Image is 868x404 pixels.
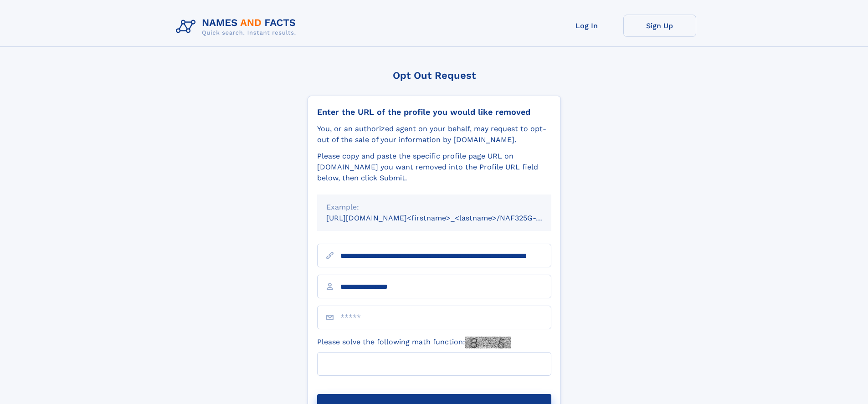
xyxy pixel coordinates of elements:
[623,15,696,37] a: Sign Up
[317,337,511,348] label: Please solve the following math function:
[317,107,551,117] div: Enter the URL of the profile you would like removed
[172,15,303,39] img: Logo Names and Facts
[326,214,569,222] small: [URL][DOMAIN_NAME]<firstname>_<lastname>/NAF325G-xxxxxxxx
[326,202,542,213] div: Example:
[308,70,561,81] div: Opt Out Request
[550,15,623,37] a: Log In
[317,123,551,145] div: You, or an authorized agent on your behalf, may request to opt-out of the sale of your informatio...
[317,151,551,184] div: Please copy and paste the specific profile page URL on [DOMAIN_NAME] you want removed into the Pr...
